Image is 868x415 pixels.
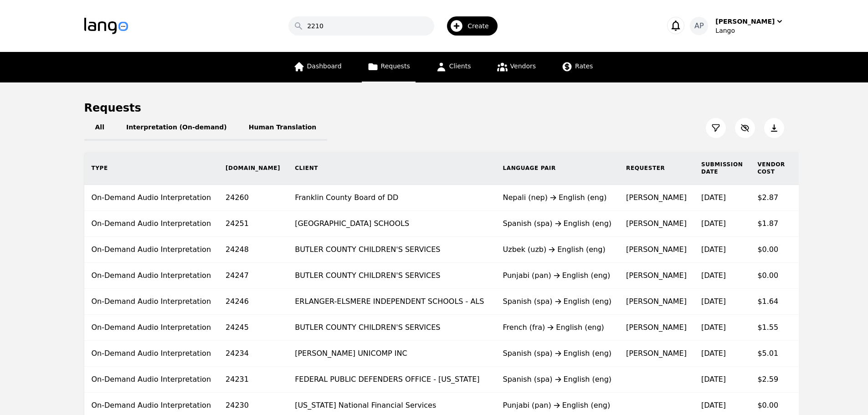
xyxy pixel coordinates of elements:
time: [DATE] [701,271,726,280]
td: $1.64 [750,289,792,315]
td: 24247 [218,263,288,289]
td: $0.00 [750,237,792,263]
time: [DATE] [701,245,726,254]
td: $2.87 [750,185,792,211]
div: Spanish (spa) English (eng) [503,374,612,385]
td: FEDERAL PUBLIC DEFENDERS OFFICE - [US_STATE] [288,367,495,393]
td: Franklin County Board of DD [288,185,495,211]
button: Create [434,13,503,39]
img: Logo [84,18,128,34]
td: [PERSON_NAME] [619,289,694,315]
button: Export Jobs [764,118,784,138]
td: On-Demand Audio Interpretation [84,341,219,367]
div: Spanish (spa) English (eng) [503,296,612,307]
div: Punjabi (pan) English (eng) [503,400,612,411]
td: $1.87 [750,211,792,237]
time: [DATE] [701,193,726,202]
th: Submission Date [694,152,750,185]
time: [DATE] [701,349,726,358]
button: Interpretation (On-demand) [115,115,238,141]
span: Clients [449,62,471,70]
span: Rates [575,62,593,70]
td: On-Demand Audio Interpretation [84,367,219,393]
td: [PERSON_NAME] [619,315,694,341]
div: Punjabi (pan) English (eng) [503,270,612,281]
td: [PERSON_NAME] [619,237,694,263]
td: ERLANGER-ELSMERE INDEPENDENT SCHOOLS - ALS [288,289,495,315]
td: 24234 [218,341,288,367]
a: Clients [430,52,477,82]
th: [DOMAIN_NAME] [218,152,288,185]
td: 24245 [218,315,288,341]
th: Type [84,152,219,185]
th: Vendor Rate [792,152,856,185]
td: BUTLER COUNTY CHILDREN'S SERVICES [288,263,495,289]
button: All [84,115,115,141]
td: 24260 [218,185,288,211]
td: [PERSON_NAME] [619,263,694,289]
td: On-Demand Audio Interpretation [84,237,219,263]
button: Human Translation [238,115,328,141]
th: Language Pair [496,152,619,185]
span: Requests [381,62,410,70]
button: AP[PERSON_NAME]Lango [690,17,784,35]
td: On-Demand Audio Interpretation [84,263,219,289]
td: [PERSON_NAME] UNICOMP INC [288,341,495,367]
td: [PERSON_NAME] [619,211,694,237]
th: Client [288,152,495,185]
span: AP [694,20,704,31]
td: $0.00 [750,263,792,289]
button: Filter [706,118,726,138]
td: 24231 [218,367,288,393]
time: [DATE] [701,401,726,410]
div: French (fra) English (eng) [503,322,612,333]
div: Spanish (spa) English (eng) [503,348,612,359]
div: Lango [715,26,784,35]
td: BUTLER COUNTY CHILDREN'S SERVICES [288,237,495,263]
td: $5.01 [750,341,792,367]
button: Customize Column View [735,118,755,138]
a: Requests [362,52,416,82]
time: [DATE] [701,323,726,332]
td: On-Demand Audio Interpretation [84,315,219,341]
th: Vendor Cost [750,152,792,185]
td: 24246 [218,289,288,315]
time: [DATE] [701,219,726,228]
input: Find jobs, services & companies [288,16,434,36]
span: Create [467,21,495,31]
td: [PERSON_NAME] [619,185,694,211]
a: Vendors [491,52,541,82]
time: [DATE] [701,375,726,384]
div: Spanish (spa) English (eng) [503,218,612,229]
td: [PERSON_NAME] [619,341,694,367]
div: Uzbek (uzb) English (eng) [503,244,612,255]
td: $1.55 [750,315,792,341]
td: On-Demand Audio Interpretation [84,185,219,211]
span: Dashboard [307,62,342,70]
td: On-Demand Audio Interpretation [84,289,219,315]
td: 24251 [218,211,288,237]
td: On-Demand Audio Interpretation [84,211,219,237]
a: Rates [556,52,598,82]
h1: Requests [84,101,141,115]
div: Nepali (nep) English (eng) [503,192,612,203]
time: [DATE] [701,297,726,306]
td: [GEOGRAPHIC_DATA] SCHOOLS [288,211,495,237]
td: BUTLER COUNTY CHILDREN'S SERVICES [288,315,495,341]
td: $2.59 [750,367,792,393]
th: Requester [619,152,694,185]
td: 24248 [218,237,288,263]
div: [PERSON_NAME] [715,17,775,26]
span: Vendors [510,62,536,70]
a: Dashboard [288,52,347,82]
